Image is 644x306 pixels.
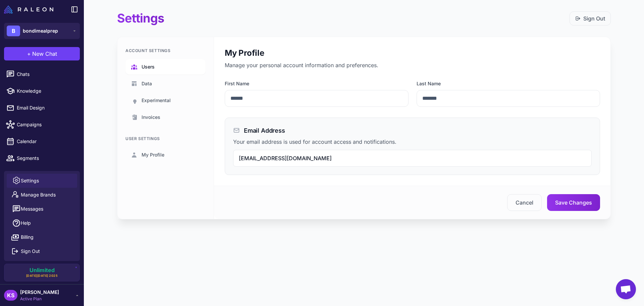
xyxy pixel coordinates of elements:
a: Help [7,216,77,230]
div: Open chat [616,279,636,299]
span: Messages [21,205,43,213]
span: Billing [21,233,34,241]
span: Campaigns [17,121,76,128]
a: Chats [3,67,81,81]
div: B [7,26,20,36]
h2: My Profile [225,48,600,58]
span: Users [142,63,155,71]
span: Chats [17,71,76,78]
span: My Profile [142,151,164,159]
h3: Email Address [244,126,285,135]
h1: Settings [117,11,164,26]
span: Invoices [142,114,160,121]
a: Experimental [125,93,206,108]
span: + [27,50,31,58]
button: Sign Out [7,244,77,258]
img: Raleon Logo [4,5,53,13]
span: Unlimited [30,267,55,273]
button: Bbondimealprep [4,23,80,39]
button: Messages [7,202,77,216]
a: Raleon Logo [4,5,56,13]
label: Last Name [417,80,600,87]
a: Knowledge [3,84,81,98]
span: bondimealprep [23,27,58,35]
a: Email Design [3,101,81,115]
button: +New Chat [4,47,80,60]
span: Settings [21,177,39,184]
a: Segments [3,151,81,165]
span: [PERSON_NAME] [20,289,59,296]
span: Sign Out [21,248,40,255]
span: Experimental [142,97,171,104]
span: Data [142,80,152,87]
button: Cancel [507,194,542,211]
span: [EMAIL_ADDRESS][DOMAIN_NAME] [239,155,332,162]
a: Sign Out [575,14,605,23]
a: Invoices [125,110,206,125]
span: [DATE][DATE] 2025 [26,273,58,278]
span: Email Design [17,104,76,112]
span: Segments [17,155,76,162]
p: Manage your personal account information and preferences. [225,61,600,69]
label: First Name [225,80,409,87]
span: Help [21,219,31,227]
span: New Chat [32,50,57,58]
a: Analytics [3,168,81,182]
a: Campaigns [3,118,81,132]
div: User Settings [125,136,206,142]
span: Knowledge [17,87,76,95]
span: Active Plan [20,296,59,302]
button: Sign Out [570,11,611,26]
a: Data [125,76,206,91]
a: Calendar [3,134,81,148]
div: Account Settings [125,48,206,54]
a: Users [125,59,206,75]
div: KS [4,290,17,301]
span: Calendar [17,138,76,145]
p: Your email address is used for account access and notifications. [233,138,592,146]
a: My Profile [125,147,206,163]
button: Save Changes [547,194,600,211]
span: Manage Brands [21,191,56,199]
